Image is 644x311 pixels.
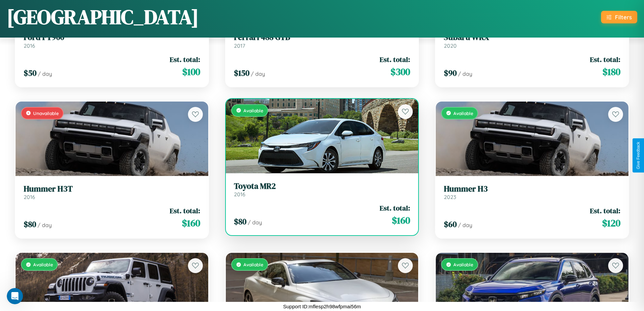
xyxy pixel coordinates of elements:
span: $ 50 [24,67,37,79]
span: 2016 [234,191,245,198]
span: Est. total: [380,54,410,64]
h3: Hummer H3 [444,184,620,194]
span: / day [251,70,265,77]
span: $ 150 [234,67,249,79]
span: 2016 [24,42,35,49]
a: Ferrari 488 GTB2017 [234,32,410,49]
span: Est. total: [170,54,200,64]
span: $ 100 [182,65,200,79]
span: 2017 [234,42,245,49]
span: Available [33,262,53,267]
div: Give Feedback [636,142,641,169]
h3: Hummer H3T [24,184,200,194]
span: Unavailable [33,110,59,116]
span: / day [458,222,472,228]
a: Hummer H3T2016 [24,184,200,201]
span: $ 160 [392,214,410,227]
span: Est. total: [380,203,410,213]
span: $ 80 [234,216,246,227]
button: Filters [601,11,637,23]
span: Available [243,262,263,267]
a: Hummer H32023 [444,184,620,201]
span: 2023 [444,194,456,200]
h3: Ford FT900 [24,32,200,42]
span: $ 90 [444,67,457,79]
span: / day [248,219,262,226]
span: Est. total: [170,206,200,216]
span: $ 160 [182,216,200,230]
span: 2016 [24,194,35,200]
span: Available [453,110,473,116]
a: Subaru WRX2020 [444,32,620,49]
span: Available [243,108,263,113]
span: $ 300 [390,65,410,79]
h1: [GEOGRAPHIC_DATA] [7,3,199,31]
span: $ 180 [602,65,620,79]
a: Ford FT9002016 [24,32,200,49]
span: $ 80 [24,219,36,230]
p: Support ID: mflesp2h98wfpmai56m [283,302,361,311]
h3: Subaru WRX [444,32,620,42]
div: Filters [615,14,632,21]
span: Est. total: [590,206,620,216]
a: Toyota MR22016 [234,181,410,198]
span: 2020 [444,42,457,49]
span: $ 60 [444,219,457,230]
span: / day [38,70,52,77]
h3: Toyota MR2 [234,181,410,191]
span: $ 120 [602,216,620,230]
span: / day [38,222,52,228]
span: / day [458,70,472,77]
h3: Ferrari 488 GTB [234,32,410,42]
iframe: Intercom live chat [7,288,23,304]
span: Est. total: [590,54,620,64]
span: Available [453,262,473,267]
